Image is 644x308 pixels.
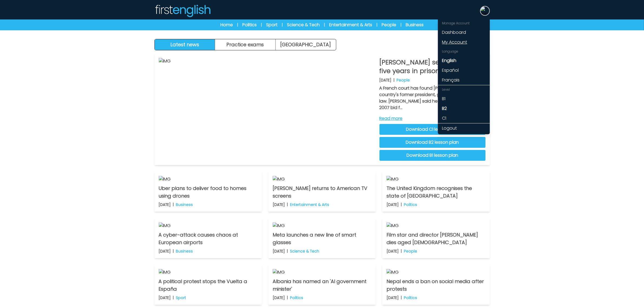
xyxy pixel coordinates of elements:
img: IMG [159,222,257,229]
img: IMG [273,222,371,229]
p: People [397,77,410,83]
img: IMG [273,269,371,276]
p: [DATE] [159,202,171,207]
p: [DATE] [273,248,285,254]
a: Logout [438,123,490,133]
p: Politics [404,202,417,207]
a: Français [438,75,490,85]
a: B1 [438,94,490,104]
a: Politics [242,22,257,28]
img: Neil Storey [481,6,489,15]
p: A French court has found [PERSON_NAME], the country's former president, guilty of breaking the la... [379,85,486,111]
b: | [173,295,174,300]
span: | [237,22,238,28]
p: [DATE] [379,77,392,83]
p: A cyber-attack causes chaos at European airports [159,231,257,246]
span: | [282,22,283,28]
p: [DATE] [159,295,171,300]
span: | [401,22,401,28]
b: | [287,202,288,207]
a: English [438,56,490,65]
a: Sport [266,22,278,28]
a: Entertainment & Arts [329,22,372,28]
a: Science & Tech [287,22,320,28]
b: | [401,295,402,300]
p: [DATE] [159,248,171,254]
a: B2 [438,104,490,113]
div: Language [438,47,490,56]
p: Albania has named an 'AI government minister' [273,278,371,293]
a: [GEOGRAPHIC_DATA] [276,39,336,50]
img: IMG [159,269,257,276]
p: Uber plans to deliver food to homes using drones [159,185,257,200]
p: [PERSON_NAME] returns to American TV screens [273,185,371,200]
p: [DATE] [387,295,399,300]
a: Download B2 lesson plan [379,137,486,148]
b: | [401,248,402,254]
a: Business [406,22,424,28]
p: [DATE] [273,295,285,300]
div: Level [438,85,490,94]
img: IMG [387,176,485,182]
b: | [173,202,174,207]
p: A political protest stops the Vuelta a España [159,278,257,293]
img: IMG [387,269,485,276]
p: The United Kingdom recognises the state of [GEOGRAPHIC_DATA] [387,185,485,200]
p: Business [176,248,193,254]
a: IMG A cyber-attack causes chaos at European airports [DATE] | Business [154,218,262,258]
a: IMG Meta launches a new line of smart glasses [DATE] | Science & Tech [268,218,376,258]
img: IMG [159,58,375,161]
img: IMG [387,222,485,229]
b: | [401,202,402,207]
p: Business [176,202,193,207]
b: | [287,295,288,300]
img: Logo [154,4,211,17]
a: IMG A political protest stops the Vuelta a España [DATE] | Sport [154,265,262,305]
p: Film star and director [PERSON_NAME] dies aged [DEMOGRAPHIC_DATA] [387,231,485,246]
button: Practice exams [215,39,276,50]
a: My Account [438,37,490,47]
a: IMG [PERSON_NAME] returns to American TV screens [DATE] | Entertainment & Arts [268,172,376,212]
p: Nepal ends a ban on social media after protests [387,278,485,293]
a: Home [220,22,233,28]
span: | [261,22,262,28]
a: Read more [379,115,486,122]
b: | [173,248,174,254]
img: IMG [159,176,257,182]
button: Latest news [155,39,215,50]
p: Entertainment & Arts [290,202,329,207]
a: Download B1 lesson plan [379,150,486,161]
p: People [404,248,417,254]
a: IMG Nepal ends a ban on social media after protests [DATE] | Politics [382,265,490,305]
p: [DATE] [387,202,399,207]
a: C1 [438,113,490,123]
p: Politics [404,295,417,300]
p: [DATE] [273,202,285,207]
span: | [324,22,325,28]
a: Download C1 lesson plan [379,124,486,135]
p: Meta launches a new line of smart glasses [273,231,371,246]
div: Manage Account [438,19,490,28]
a: IMG The United Kingdom recognises the state of [GEOGRAPHIC_DATA] [DATE] | Politics [382,172,490,212]
p: Sport [176,295,186,300]
span: | [377,22,377,28]
b: | [287,248,288,254]
a: IMG Albania has named an 'AI government minister' [DATE] | Politics [268,265,376,305]
p: Politics [290,295,303,300]
p: Science & Tech [290,248,319,254]
img: IMG [273,176,371,182]
a: Dashboard [438,28,490,37]
a: IMG Film star and director [PERSON_NAME] dies aged [DEMOGRAPHIC_DATA] [DATE] | People [382,218,490,258]
a: Español [438,65,490,75]
p: [DATE] [387,248,399,254]
p: [PERSON_NAME] sentenced to five years in prison [379,58,486,75]
b: | [394,77,395,83]
a: IMG Uber plans to deliver food to homes using drones [DATE] | Business [154,172,262,212]
a: People [382,22,396,28]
